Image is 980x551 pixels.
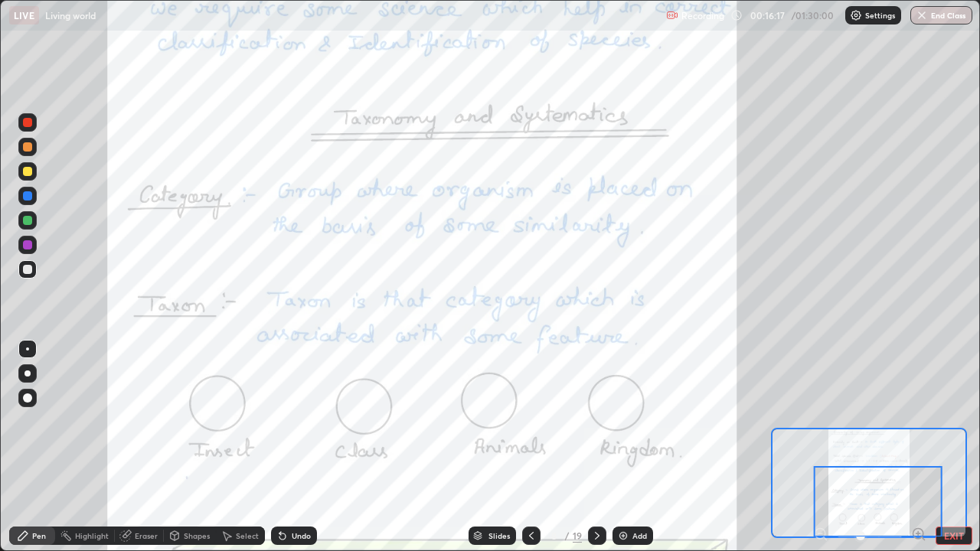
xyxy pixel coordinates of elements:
[632,532,647,540] div: Add
[681,10,724,21] p: Recording
[236,532,259,540] div: Select
[75,532,109,540] div: Highlight
[916,9,928,21] img: end-class-cross
[910,6,972,24] button: End Class
[850,9,862,21] img: class-settings-icons
[14,9,34,21] p: LIVE
[617,530,629,542] img: add-slide-button
[573,529,582,543] div: 19
[45,9,96,21] p: Living world
[565,531,570,540] div: /
[488,532,510,540] div: Slides
[547,531,562,540] div: 8
[32,532,46,540] div: Pen
[135,532,158,540] div: Eraser
[184,532,210,540] div: Shapes
[865,11,895,19] p: Settings
[936,527,972,545] button: EXIT
[666,9,678,21] img: recording.375f2c34.svg
[292,532,311,540] div: Undo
